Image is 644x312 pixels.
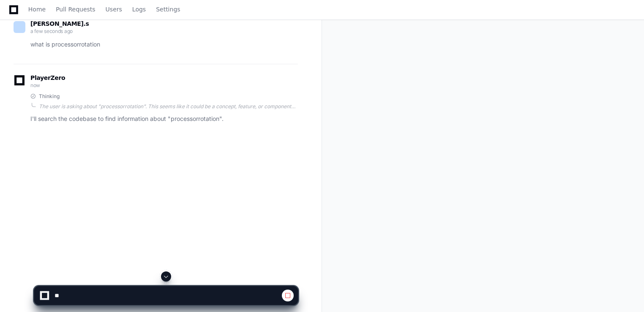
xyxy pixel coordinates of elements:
[30,75,65,80] span: PlayerZero
[156,7,180,12] span: Settings
[30,28,73,34] span: a few seconds ago
[30,114,298,124] p: I'll search the codebase to find information about "processorrotation".
[30,20,89,27] span: [PERSON_NAME].s
[39,103,298,110] div: The user is asking about "processorrotation". This seems like it could be a concept, feature, or ...
[30,40,298,49] p: what is processorrotation
[106,7,122,12] span: Users
[30,82,40,88] span: now
[56,7,95,12] span: Pull Requests
[28,7,46,12] span: Home
[39,93,60,100] span: Thinking
[132,7,146,12] span: Logs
